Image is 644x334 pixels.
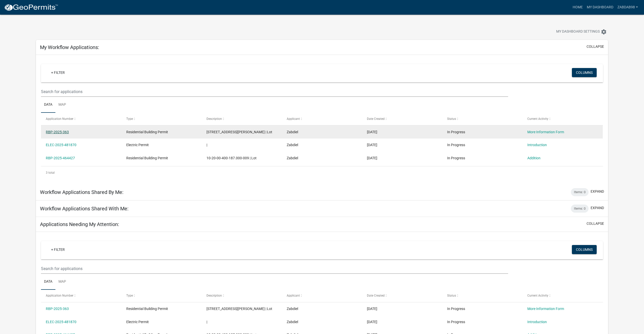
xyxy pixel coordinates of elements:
a: Data [41,97,55,113]
div: Items: 0 [571,188,589,196]
a: Introduction [527,143,547,147]
span: Current Activity [527,117,548,121]
span: Description [206,294,222,297]
a: Home [571,3,585,12]
datatable-header-cell: Current Activity [523,290,603,302]
datatable-header-cell: Application Number [41,290,121,302]
span: | [206,320,207,324]
a: RBP-2025-363 [46,307,69,311]
a: Map [55,274,69,290]
span: Type [126,294,133,297]
h5: Workflow Applications Shared With Me: [40,206,129,212]
a: ELEC-2025-481870 [46,320,76,324]
datatable-header-cell: Applicant [282,113,362,125]
span: Zabdiel [287,130,298,134]
h5: Workflow Applications Shared By Me: [40,189,123,195]
input: Search for applications [41,263,508,274]
span: Zabdiel [287,307,298,311]
span: Application Number [46,117,73,121]
a: RBP-2025-464427 [46,156,75,160]
div: Items: 0 [571,205,589,213]
span: Date Created [367,294,385,297]
span: Current Activity [527,294,548,297]
span: 09/22/2025 [367,320,377,324]
span: In Progress [447,143,465,147]
span: In Progress [447,320,465,324]
datatable-header-cell: Status [442,113,523,125]
span: Electric Permit [126,320,149,324]
datatable-header-cell: Date Created [362,113,442,125]
datatable-header-cell: Date Created [362,290,442,302]
datatable-header-cell: Type [121,113,201,125]
datatable-header-cell: Description [202,290,282,302]
datatable-header-cell: Type [121,290,201,302]
input: Search for applications [41,86,508,97]
span: Application Number [46,294,73,297]
a: Data [41,274,55,290]
a: More Information Form [527,130,564,134]
button: Columns [572,68,597,77]
a: Addition [527,156,541,160]
span: | [206,143,207,147]
span: Applicant [287,294,300,297]
span: 09/22/2025 [367,307,377,311]
a: My Dashboard [585,3,615,12]
datatable-header-cell: Applicant [282,290,362,302]
span: Type [126,117,133,121]
datatable-header-cell: Current Activity [523,113,603,125]
span: Status [447,117,456,121]
a: ELEC-2025-481870 [46,143,76,147]
span: 09/22/2025 [367,143,377,147]
a: Introduction [527,320,547,324]
div: 3 total [41,166,603,179]
span: Zabdiel [287,143,298,147]
a: RBP-2025-363 [46,130,69,134]
span: Date Created [367,117,385,121]
span: Electric Permit [126,143,149,147]
h5: Applications Needing My Attention: [40,221,119,227]
span: In Progress [447,156,465,160]
i: settings [601,29,607,35]
span: 803 Allison Lane | Lot [206,130,272,134]
span: Residential Building Permit [126,156,168,160]
span: 10-20-00-400-187.000-009 | Lot [206,156,257,160]
datatable-header-cell: Application Number [41,113,121,125]
a: + Filter [47,245,69,254]
span: Description [206,117,222,121]
button: expand [591,205,604,211]
span: Zabdiel [287,156,298,160]
h5: My Workflow Applications: [40,44,99,50]
span: 09/22/2025 [367,130,377,134]
span: Residential Building Permit [126,307,168,311]
button: collapse [587,44,604,49]
a: More Information Form [527,307,564,311]
span: Zabdiel [287,320,298,324]
button: My Dashboard Settingssettings [552,27,611,37]
a: + Filter [47,68,69,77]
button: expand [591,189,604,194]
span: Status [447,294,456,297]
span: In Progress [447,307,465,311]
a: Zabdab98 [615,3,640,12]
span: Applicant [287,117,300,121]
button: collapse [587,221,604,226]
span: 08/15/2025 [367,156,377,160]
datatable-header-cell: Description [202,113,282,125]
a: Map [55,97,69,113]
div: collapse [36,55,608,184]
span: 803 Allison Lane | Lot [206,307,272,311]
span: My Dashboard Settings [556,29,600,35]
span: Residential Building Permit [126,130,168,134]
button: Columns [572,245,597,254]
span: In Progress [447,130,465,134]
datatable-header-cell: Status [442,290,523,302]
